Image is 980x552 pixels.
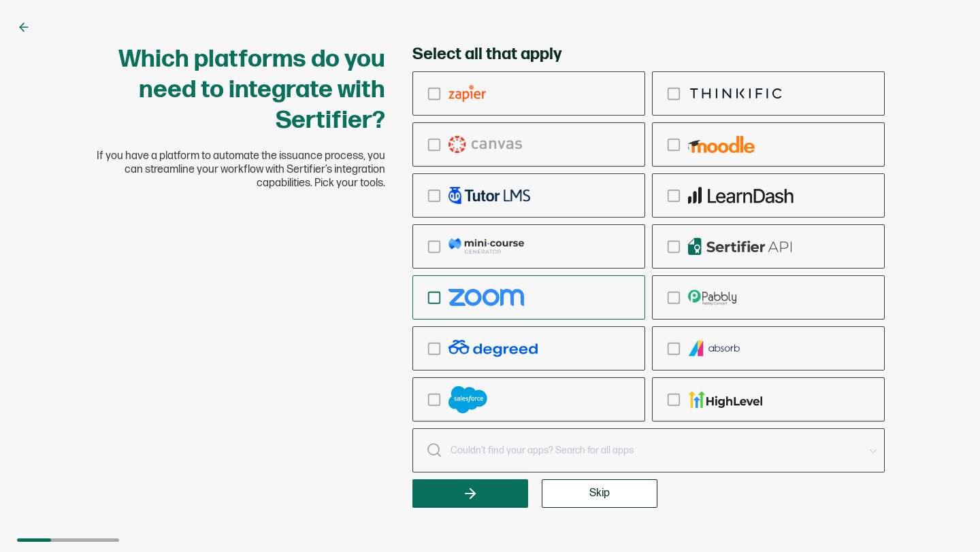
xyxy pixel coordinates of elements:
[448,136,522,153] img: canvas
[688,340,741,357] img: absorb
[688,136,755,153] img: moodle
[448,238,524,255] img: mcg
[448,386,487,413] img: salesforce
[95,150,385,190] span: If you have a platform to automate the issuance process, you can streamline your workflow with Se...
[688,289,736,306] img: pabbly
[688,238,792,255] img: api
[448,340,538,357] img: degreed
[412,428,885,472] input: Couldn’t find your apps? Search for all apps
[912,487,980,552] iframe: Chat Widget
[412,71,885,421] div: checkbox-group
[448,289,524,306] img: zoom
[589,488,610,499] span: Skip
[95,44,385,136] h1: Which platforms do you need to integrate with Sertifier?
[688,391,762,408] img: gohighlevel
[542,479,657,508] button: Skip
[448,187,530,204] img: tutor
[412,44,561,65] span: Select all that apply
[688,187,794,204] img: learndash
[448,85,486,102] img: zapier
[688,85,784,102] img: thinkific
